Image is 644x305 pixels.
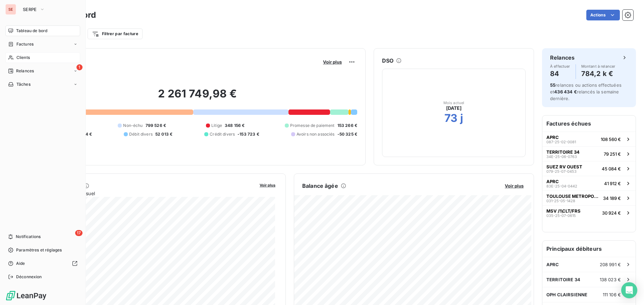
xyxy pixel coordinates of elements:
span: Non-échu [123,123,143,129]
span: Tableau de bord [16,28,47,34]
h2: 73 [444,111,458,125]
h6: Balance âgée [302,182,338,190]
div: Open Intercom Messenger [621,282,637,298]
img: Logo LeanPay [5,290,47,301]
span: 035-25-07-0615 [546,214,576,218]
span: Aide [16,260,25,266]
span: 087-25-02-0081 [546,140,576,144]
h2: 2 261 749,98 € [38,87,357,107]
span: 079-25-07-0453 [546,169,577,173]
span: Crédit divers [210,131,235,137]
span: 45 084 € [602,166,621,171]
span: OPH CLAIRSIENNE [546,292,587,297]
span: Factures [16,41,34,47]
span: Notifications [16,234,41,240]
span: Montant à relancer [581,64,615,68]
span: 108 560 € [601,137,621,142]
h6: Factures échues [542,116,636,132]
span: Tâches [16,81,31,87]
span: 17 [75,230,83,236]
button: APRC83E-25-04-044241 912 € [542,176,636,190]
button: Actions [586,10,620,20]
button: Voir plus [321,59,344,65]
button: TERRITOIRE 3434E-25-06-076379 251 € [542,146,636,161]
span: 111 106 € [603,292,621,297]
span: À effectuer [550,64,570,68]
h4: 784,2 k € [581,68,615,79]
span: Promesse de paiement [290,123,335,129]
h6: DSO [382,57,393,65]
span: -153 723 € [237,131,259,137]
span: 799 526 € [146,123,166,129]
span: 031-25-05-1428 [546,199,575,203]
span: 208 991 € [600,262,621,267]
span: 30 924 € [602,210,621,216]
span: Voir plus [260,183,275,187]
span: 41 912 € [604,181,621,186]
button: MSV /!\CLT/FRS035-25-07-061530 924 € [542,205,636,220]
h2: j [460,111,463,125]
span: Clients [16,55,30,61]
span: SERPE [23,7,37,12]
span: [DATE] [446,105,462,111]
span: 34 189 € [603,196,621,201]
span: 138 023 € [600,277,621,282]
span: Déconnexion [16,274,42,280]
span: 1 [76,64,83,70]
span: MSV /!\CLT/FRS [546,208,581,214]
button: TOULOUSE METROPOLE HABITAT031-25-05-142834 189 € [542,190,636,205]
span: Relances [16,68,34,74]
button: Voir plus [258,182,277,188]
span: Mois actuel [443,101,465,105]
span: 153 266 € [337,123,357,129]
span: TERRITOIRE 34 [546,149,580,155]
h4: 84 [550,68,570,79]
span: Paramètres et réglages [16,247,62,253]
span: Chiffre d'affaires mensuel [38,190,255,197]
span: 79 251 € [604,151,621,157]
h6: Relances [550,54,575,62]
span: Débit divers [129,131,153,137]
span: TOULOUSE METROPOLE HABITAT [546,194,600,199]
button: SUEZ RV OUEST079-25-07-045345 084 € [542,161,636,176]
span: 55 [550,82,555,88]
span: 436 434 € [554,89,577,94]
span: SUEZ RV OUEST [546,164,582,169]
span: 348 156 € [225,123,245,129]
span: Voir plus [505,183,524,188]
span: 34E-25-06-0763 [546,155,577,159]
span: APRC [546,179,559,184]
span: TERRITOIRE 34 [546,277,580,282]
span: relances ou actions effectuées et relancés la semaine dernière. [550,82,622,101]
span: -50 325 € [337,131,357,137]
div: SE [5,4,16,15]
span: Voir plus [323,59,342,65]
a: Aide [5,258,80,269]
h6: Principaux débiteurs [542,241,636,257]
span: 83E-25-04-0442 [546,184,577,188]
span: Avoirs non associés [297,131,335,137]
span: APRC [546,262,559,267]
button: APRC087-25-02-0081108 560 € [542,132,636,146]
button: Filtrer par facture [88,28,143,39]
span: APRC [546,135,559,140]
button: Voir plus [503,183,526,189]
span: Litige [211,123,222,129]
span: 52 013 € [155,131,172,137]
